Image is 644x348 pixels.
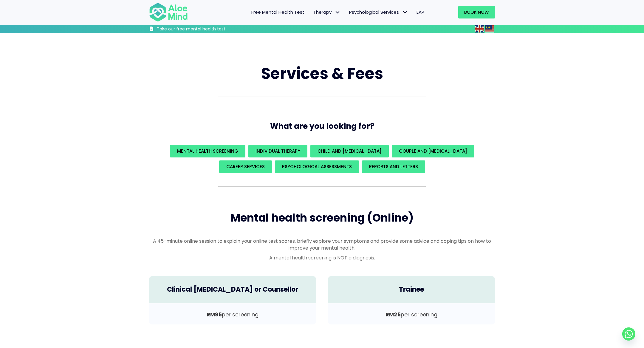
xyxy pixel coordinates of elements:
span: Psychological Services: submenu [400,8,409,17]
b: RM25 [386,311,401,318]
a: English [475,25,485,32]
p: A mental health screening is NOT a diagnosis. [149,254,495,261]
a: Malay [485,25,495,32]
a: Individual Therapy [248,145,307,157]
span: Career Services [226,163,265,170]
span: Therapy: submenu [333,8,342,17]
img: en [475,25,484,33]
p: A 45-minute online session to explain your online test scores, briefly explore your symptoms and ... [149,238,495,251]
a: TherapyTherapy: submenu [309,6,345,18]
span: Therapy [313,9,340,15]
span: Services & Fees [261,63,383,84]
span: Psychological assessments [282,163,352,170]
span: Couple and [MEDICAL_DATA] [399,148,467,154]
b: RM95 [207,311,222,318]
a: REPORTS AND LETTERS [362,160,425,173]
span: Individual Therapy [256,148,300,154]
a: Mental Health Screening [170,145,245,157]
h4: Clinical [MEDICAL_DATA] or Counsellor [155,285,310,294]
a: Couple and [MEDICAL_DATA] [392,145,474,157]
a: Take our free mental health test [149,26,257,33]
span: Free Mental Health Test [251,9,304,15]
span: Child and [MEDICAL_DATA] [318,148,382,154]
a: Whatsapp [622,327,635,341]
a: Psychological ServicesPsychological Services: submenu [345,6,412,18]
span: REPORTS AND LETTERS [369,163,418,170]
span: Mental Health Screening [177,148,238,154]
span: Psychological Services [349,9,408,15]
span: EAP [417,9,424,15]
p: per screening [155,311,310,318]
a: Career Services [219,160,272,173]
span: Mental health screening (Online) [230,210,414,225]
p: per screening [334,311,489,318]
a: Psychological assessments [275,160,359,173]
span: What are you looking for? [270,121,374,132]
a: Free Mental Health Test [247,6,309,18]
nav: Menu [196,6,429,18]
img: ms [485,25,494,33]
a: Child and [MEDICAL_DATA] [310,145,389,157]
h4: Trainee [334,285,489,294]
a: Book Now [458,6,495,18]
a: EAP [412,6,429,18]
img: Aloe mind Logo [149,2,188,22]
div: What are you looking for? [149,143,495,174]
h3: Take our free mental health test [157,26,257,32]
span: Book Now [464,9,489,15]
